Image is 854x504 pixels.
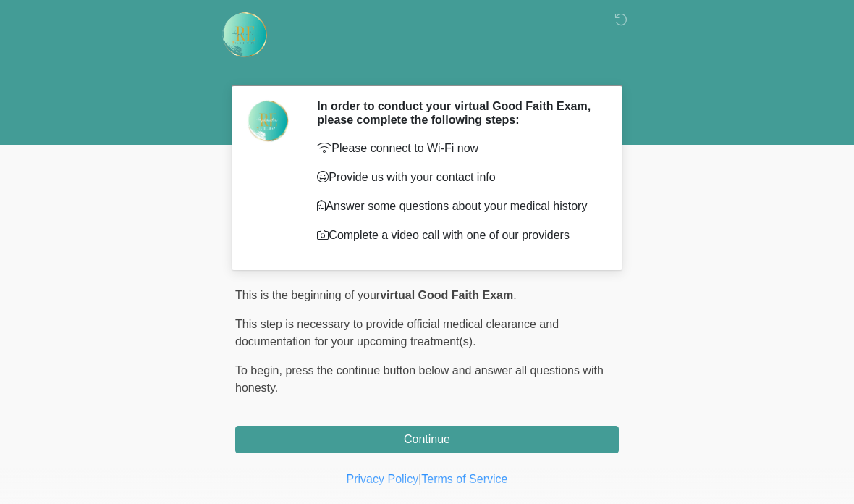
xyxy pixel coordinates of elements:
[317,99,597,127] h2: In order to conduct your virtual Good Faith Exam, please complete the following steps:
[380,289,513,301] strong: virtual Good Faith Exam
[317,198,597,215] p: Answer some questions about your medical history
[317,169,597,186] p: Provide us with your contact info
[246,99,289,143] img: Agent Avatar
[421,473,507,485] a: Terms of Service
[317,227,597,244] p: Complete a video call with one of our providers
[235,318,559,348] span: This step is necessary to provide official medical clearance and documentation for your upcoming ...
[235,364,604,394] span: press the continue button below and answer all questions with honesty.
[221,11,269,59] img: Rehydrate Aesthetics & Wellness Logo
[235,289,380,301] span: This is the beginning of your
[317,140,597,157] p: Please connect to Wi-Fi now
[235,426,619,453] button: Continue
[347,473,419,485] a: Privacy Policy
[235,364,285,377] span: To begin,
[418,473,421,485] a: |
[513,289,516,301] span: .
